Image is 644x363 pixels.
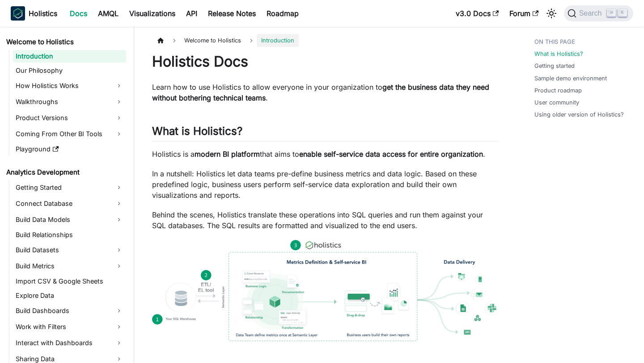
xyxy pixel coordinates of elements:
a: Build Relationships [13,229,126,241]
a: Interact with Dashboards [13,336,126,350]
a: Getting started [534,62,575,70]
kbd: ⌘ [607,9,616,17]
a: HolisticsHolistics [11,6,57,21]
button: Switch between dark and light mode (currently light mode) [544,6,559,21]
span: Welcome to Holistics [180,34,246,47]
a: Build Data Models [13,213,126,227]
h2: What is Holistics? [152,125,499,142]
h1: Holistics Docs [152,53,499,71]
span: Introduction [257,34,299,47]
strong: enable self-service data access for entire organization [299,150,483,159]
a: Visualizations [124,6,181,21]
a: v3.0 Docs [450,6,504,21]
a: Our Philosophy [13,64,126,77]
a: Using older version of Holistics? [534,110,624,119]
a: Forum [504,6,544,21]
a: Welcome to Holistics [4,36,126,48]
a: Build Metrics [13,259,126,273]
a: Build Datasets [13,243,126,257]
p: Behind the scenes, Holistics translate these operations into SQL queries and run them against you... [152,209,499,231]
a: Product roadmap [534,86,582,95]
img: Holistics [11,6,25,21]
span: Search [576,9,607,17]
a: Playground [13,143,126,155]
a: Import CSV & Google Sheets [13,275,126,288]
a: Coming From Other BI Tools [13,127,126,141]
kbd: K [618,9,627,17]
a: What is Holistics? [534,50,583,58]
a: API [181,6,203,21]
a: Product Versions [13,111,126,125]
b: Holistics [29,8,57,19]
a: User community [534,98,579,107]
a: AMQL [93,6,124,21]
p: Holistics is a that aims to . [152,149,499,159]
a: Home page [152,34,169,47]
button: Search (Command+K) [564,5,633,21]
p: Learn how to use Holistics to allow everyone in your organization to . [152,82,499,103]
a: Work with Filters [13,320,126,334]
a: How Holistics Works [13,79,126,93]
a: Release Notes [203,6,261,21]
p: In a nutshell: Holistics let data teams pre-define business metrics and data logic. Based on thes... [152,168,499,200]
a: Roadmap [261,6,304,21]
a: Getting Started [13,180,126,195]
a: Sample demo environment [534,74,607,83]
a: Introduction [13,50,126,63]
a: Docs [64,6,93,21]
img: How Holistics fits in your Data Stack [152,240,499,341]
strong: modern BI platform [195,150,260,159]
a: Build Dashboards [13,304,126,318]
a: Explore Data [13,289,126,302]
a: Analytics Development [4,166,126,179]
nav: Breadcrumbs [152,34,499,47]
a: Walkthroughs [13,95,126,109]
a: Connect Database [13,196,126,211]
